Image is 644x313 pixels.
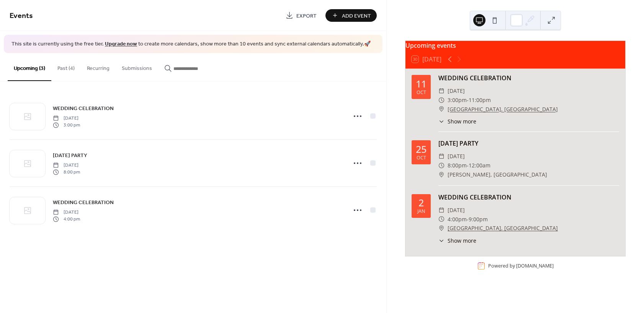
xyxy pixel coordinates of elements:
[467,215,469,224] span: -
[438,237,476,245] button: ​Show more
[418,198,424,208] div: 2
[438,215,445,224] div: ​
[416,144,427,154] div: 25
[448,170,547,179] span: [PERSON_NAME], [GEOGRAPHIC_DATA]
[116,53,158,80] button: Submissions
[53,169,80,176] span: 8:00 pm
[296,12,317,20] span: Export
[53,151,87,160] a: [DATE] PARTY
[11,41,371,48] span: This site is currently using the free tier. to create more calendars, show more than 10 events an...
[516,263,554,269] a: [DOMAIN_NAME]
[448,224,558,233] a: [GEOGRAPHIC_DATA], [GEOGRAPHIC_DATA]
[405,41,625,50] div: Upcoming events
[448,152,465,161] span: [DATE]
[53,209,80,216] span: [DATE]
[342,12,371,20] span: Add Event
[448,161,467,170] span: 8:00pm
[105,39,137,49] a: Upgrade now
[438,161,445,170] div: ​
[448,206,465,215] span: [DATE]
[448,105,558,114] a: [GEOGRAPHIC_DATA], [GEOGRAPHIC_DATA]
[448,86,465,96] span: [DATE]
[448,117,476,125] span: Show more
[448,96,467,105] span: 3:00pm
[438,193,619,202] div: WEDDING CELEBRATION
[53,115,80,122] span: [DATE]
[438,224,445,233] div: ​
[438,117,476,125] button: ​Show more
[438,139,619,148] div: [DATE] PARTY
[417,209,425,214] div: Jan
[448,237,476,245] span: Show more
[280,9,322,22] a: Export
[10,8,33,23] span: Events
[488,263,554,269] div: Powered by
[438,73,619,83] div: WEDDING CELEBRATION
[8,53,51,81] button: Upcoming (3)
[438,237,445,245] div: ​
[53,104,114,113] a: WEDDING CELEBRATION
[417,156,426,161] div: Oct
[438,105,445,114] div: ​
[438,117,445,125] div: ​
[469,215,488,224] span: 9:00pm
[438,170,445,179] div: ​
[51,53,81,80] button: Past (4)
[438,86,445,96] div: ​
[467,161,469,170] span: -
[438,96,445,105] div: ​
[448,215,467,224] span: 4:00pm
[469,161,490,170] span: 12:00am
[469,96,491,105] span: 11:00pm
[325,9,377,22] button: Add Event
[53,122,80,129] span: 3:00 pm
[438,206,445,215] div: ​
[438,152,445,161] div: ​
[467,96,469,105] span: -
[53,104,114,112] span: WEDDING CELEBRATION
[416,79,427,89] div: 11
[53,216,80,223] span: 4:00 pm
[417,90,426,95] div: Oct
[53,198,114,207] a: WEDDING CELEBRATION
[81,53,116,80] button: Recurring
[53,162,80,169] span: [DATE]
